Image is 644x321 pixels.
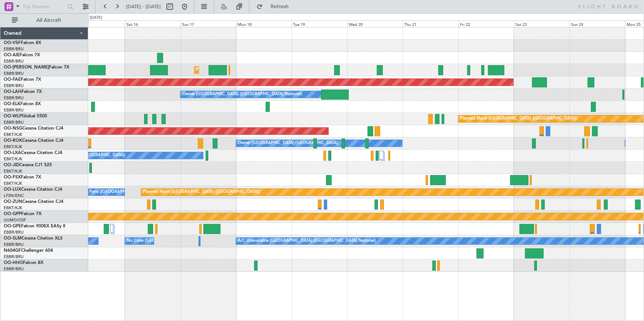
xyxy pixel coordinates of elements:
a: EBKT/KJK [4,205,22,211]
a: OO-JIDCessna CJ1 525 [4,163,52,167]
button: Refresh [253,1,298,13]
span: OO-ROK [4,138,22,143]
div: Sat 23 [514,20,570,27]
a: OO-NSGCessna Citation CJ4 [4,126,63,131]
a: OO-ROKCessna Citation CJ4 [4,138,63,143]
a: EBKT/KJK [4,132,22,137]
span: N604GF [4,248,21,253]
span: OO-LAH [4,90,21,94]
span: OO-LXA [4,151,21,155]
div: Sun 17 [180,20,236,27]
div: No Crew [GEOGRAPHIC_DATA] ([GEOGRAPHIC_DATA] National) [127,235,251,247]
span: OO-GPE [4,224,21,228]
div: No Crew Paris ([GEOGRAPHIC_DATA]) [72,187,145,198]
span: OO-NSG [4,126,22,131]
div: Owner [GEOGRAPHIC_DATA] ([GEOGRAPHIC_DATA] National) [182,89,302,100]
span: OO-LUX [4,187,21,192]
a: EBKT/KJK [4,144,22,150]
div: Tue 19 [292,20,347,27]
span: OO-WLP [4,114,22,118]
span: OO-HHO [4,261,23,265]
a: OO-ZUNCessna Citation CJ4 [4,200,63,204]
a: EBBR/BRU [4,254,24,260]
div: Planned Maint [GEOGRAPHIC_DATA] ([GEOGRAPHIC_DATA]) [143,187,260,198]
span: OO-[PERSON_NAME] [4,65,49,70]
div: [DATE] [90,15,102,21]
a: EBBR/BRU [4,83,24,88]
a: OO-WLPGlobal 5500 [4,114,47,118]
div: Planned Maint [GEOGRAPHIC_DATA] ([GEOGRAPHIC_DATA]) [460,113,577,124]
a: OO-LXACessna Citation CJ4 [4,151,62,155]
a: EBBR/BRU [4,46,24,52]
a: OO-GPEFalcon 900EX EASy II [4,224,65,228]
span: [DATE] - [DATE] [126,3,161,10]
div: Thu 21 [403,20,458,27]
span: OO-FSX [4,175,21,180]
a: OO-SLMCessna Citation XLS [4,236,63,241]
a: LFSN/ENC [4,193,24,198]
a: EBBR/BRU [4,58,24,64]
div: A/C Unavailable [GEOGRAPHIC_DATA] ([GEOGRAPHIC_DATA] National) [238,235,376,247]
a: OO-[PERSON_NAME]Falcon 7X [4,65,69,70]
div: Planned Maint [GEOGRAPHIC_DATA] ([GEOGRAPHIC_DATA] National) [196,64,331,76]
a: EBBR/BRU [4,230,24,235]
span: OO-FAE [4,77,21,82]
a: OO-HHOFalcon 8X [4,261,43,265]
a: OO-AIEFalcon 7X [4,53,40,57]
span: OO-AIE [4,53,20,57]
span: OO-SLM [4,236,21,241]
span: All Aircraft [19,18,78,23]
a: OO-ELKFalcon 8X [4,102,41,106]
a: EBKT/KJK [4,168,22,174]
a: EBKT/KJK [4,181,22,186]
a: EBBR/BRU [4,120,24,125]
div: Fri 22 [458,20,514,27]
a: OO-FAEFalcon 7X [4,77,41,82]
span: OO-ZUN [4,200,22,204]
a: UUMO/OSF [4,217,26,223]
a: EBBR/BRU [4,107,24,113]
span: OO-ELK [4,102,20,106]
span: OO-GPP [4,212,21,216]
a: EBBR/BRU [4,266,24,272]
a: OO-FSXFalcon 7X [4,175,41,180]
span: Refresh [264,4,295,9]
div: Fri 15 [69,20,125,27]
div: Sat 16 [125,20,180,27]
div: Wed 20 [347,20,403,27]
a: OO-LUXCessna Citation CJ4 [4,187,62,192]
span: OO-VSF [4,41,21,45]
a: EBBR/BRU [4,71,24,76]
div: Mon 18 [236,20,292,27]
button: All Aircraft [8,14,80,26]
div: Sun 24 [570,20,625,27]
input: Trip Number [23,1,65,12]
span: OO-JID [4,163,19,167]
a: OO-VSFFalcon 8X [4,41,41,45]
div: Owner [GEOGRAPHIC_DATA]-[GEOGRAPHIC_DATA] [238,138,338,149]
a: OO-GPPFalcon 7X [4,212,42,216]
a: OO-LAHFalcon 7X [4,90,42,94]
a: N604GFChallenger 604 [4,248,53,253]
a: EBBR/BRU [4,242,24,247]
a: EBBR/BRU [4,95,24,101]
a: EBKT/KJK [4,156,22,162]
